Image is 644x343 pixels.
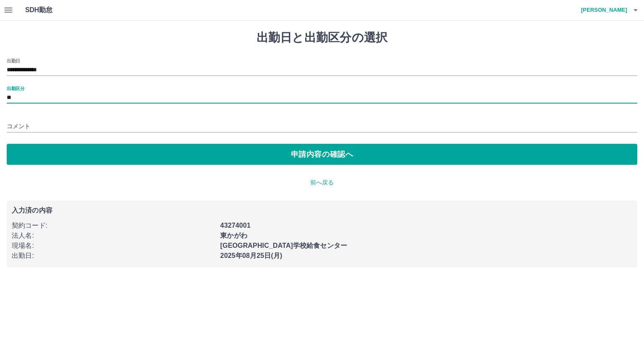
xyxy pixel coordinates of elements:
[12,207,632,214] p: 入力済の内容
[7,178,637,187] p: 前へ戻る
[7,144,637,165] button: 申請内容の確認へ
[220,232,247,239] b: 東かがわ
[7,57,20,64] label: 出勤日
[220,242,347,249] b: [GEOGRAPHIC_DATA]学校給食センター
[7,31,637,45] h1: 出勤日と出勤区分の選択
[7,85,24,91] label: 出勤区分
[220,252,282,259] b: 2025年08月25日(月)
[12,221,215,231] p: 契約コード :
[12,251,215,261] p: 出勤日 :
[12,241,215,251] p: 現場名 :
[12,231,215,241] p: 法人名 :
[220,222,250,229] b: 43274001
